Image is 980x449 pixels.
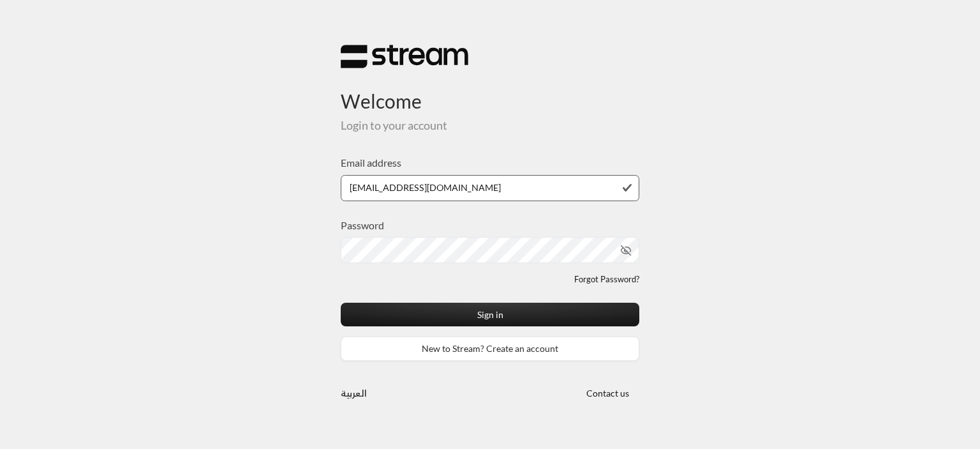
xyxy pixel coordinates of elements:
[341,69,639,113] h3: Welcome
[615,240,637,261] button: toggle password visibility
[341,175,639,201] input: Type your email here
[341,218,384,233] label: Password
[341,337,639,360] a: New to Stream? Create an account
[574,273,639,286] a: Forgot Password?
[341,155,401,171] label: Email address
[341,44,468,69] img: Stream Logo
[575,388,639,399] a: Contact us
[341,381,367,405] a: العربية
[575,381,639,405] button: Contact us
[341,119,639,133] h5: Login to your account
[341,303,639,326] button: Sign in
